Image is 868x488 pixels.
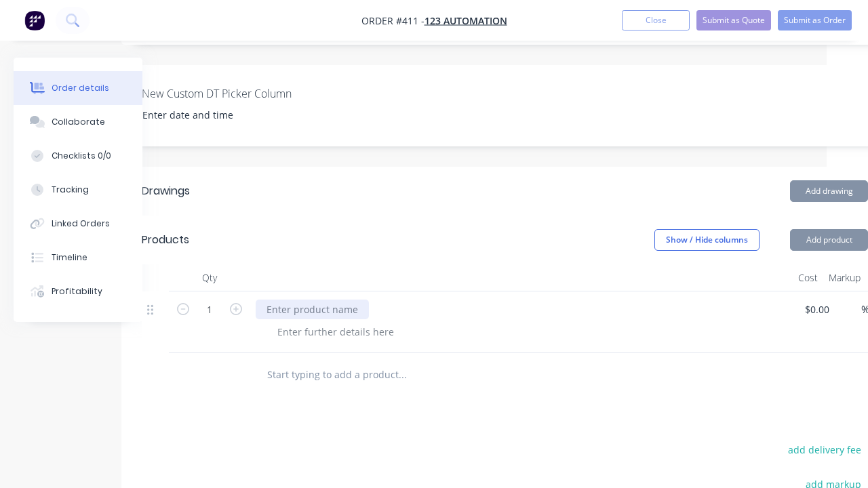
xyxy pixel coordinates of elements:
div: Collaborate [52,116,105,128]
button: Add drawing [790,180,868,202]
img: Factory [24,10,45,30]
div: Order details [52,82,109,94]
div: Profitability [52,285,102,298]
div: Checklists 0/0 [52,150,111,162]
div: Timeline [52,251,87,264]
a: 123 Automation [425,14,507,27]
button: Add product [790,229,868,251]
button: Submit as Quote [696,10,771,30]
div: Cost [793,264,823,291]
button: Close [622,10,690,30]
button: Show / Hide columns [654,229,759,251]
button: Checklists 0/0 [14,139,142,173]
button: add delivery fee [781,441,868,459]
input: Enter date and time [133,105,302,125]
button: Order details [14,71,142,105]
button: Tracking [14,173,142,207]
div: Tracking [52,184,89,196]
button: Submit as Order [778,10,852,30]
button: Linked Orders [14,207,142,241]
button: Timeline [14,241,142,274]
label: New Custom DT Picker Column [142,85,311,102]
div: Markup [823,264,866,291]
div: Drawings [142,183,190,199]
input: Start typing to add a product... [267,361,538,388]
button: Profitability [14,274,142,308]
div: Products [142,232,189,248]
button: Collaborate [14,105,142,139]
div: Qty [169,264,250,291]
div: Linked Orders [52,218,110,230]
span: Order #411 - [361,14,425,27]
